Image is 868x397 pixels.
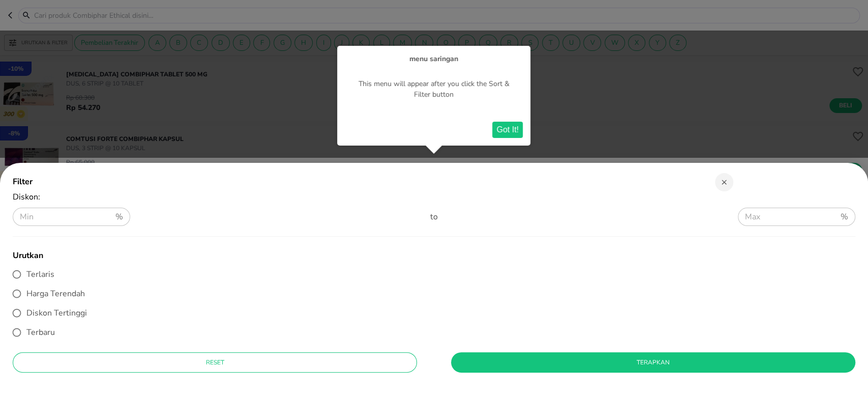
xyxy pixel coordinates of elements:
p: % [841,211,848,223]
p: % [115,211,123,223]
h6: Filter [13,173,690,191]
div: Diskon : [13,191,855,208]
span: Diskon Tertinggi [26,307,87,319]
h6: Urutkan [13,247,830,265]
button: Got It! [492,122,523,138]
input: Min [13,203,111,231]
p: menu saringan [345,53,523,64]
span: Terbaru [26,327,55,338]
input: Max [738,203,836,231]
span: Terapkan [459,357,847,368]
h4: [object Object] [345,53,523,64]
span: to [430,211,438,222]
span: Terlaris [26,269,54,280]
button: Terapkan [451,352,855,373]
span: Harga Terendah [26,288,85,299]
button: Reset [13,352,417,373]
span: Reset [21,357,409,368]
p: This menu will appear after you click the Sort & Filter button [350,74,518,104]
